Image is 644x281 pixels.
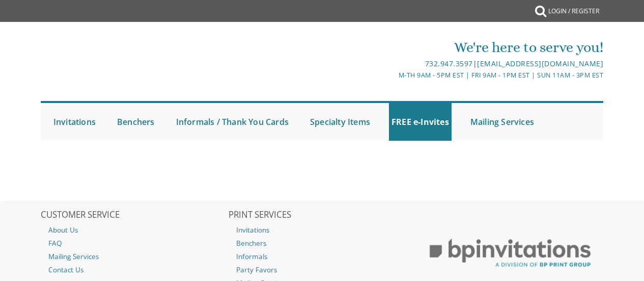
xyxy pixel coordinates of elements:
a: Specialty Items [307,103,373,141]
a: Mailing Services [468,103,537,141]
a: Invitations [229,223,415,237]
a: FREE e-Invites [389,103,452,141]
a: Informals [229,250,415,263]
img: BP Print Group [417,231,604,276]
a: [EMAIL_ADDRESS][DOMAIN_NAME] [477,59,603,68]
a: Benchers [229,237,415,250]
a: About Us [41,223,228,237]
h2: PRINT SERVICES [229,210,415,220]
a: 732.947.3597 [425,59,473,68]
div: We're here to serve you! [229,37,603,58]
a: FAQ [41,237,228,250]
a: Informals / Thank You Cards [174,103,291,141]
h2: CUSTOMER SERVICE [41,210,228,220]
a: Mailing Services [41,250,228,263]
a: Benchers [115,103,157,141]
a: Invitations [51,103,98,141]
div: M-Th 9am - 5pm EST | Fri 9am - 1pm EST | Sun 11am - 3pm EST [229,70,603,81]
a: Contact Us [41,263,228,276]
div: | [229,58,603,70]
a: Party Favors [229,263,415,276]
